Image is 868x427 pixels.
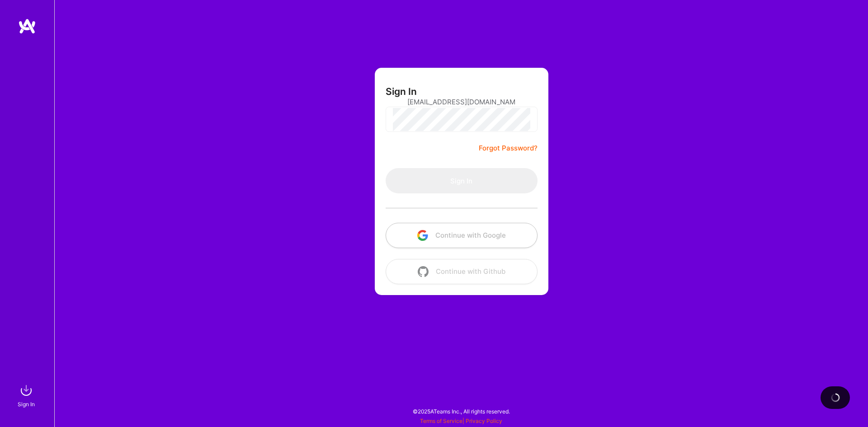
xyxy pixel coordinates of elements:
[18,399,35,409] div: Sign In
[420,418,502,424] span: |
[829,391,841,404] img: loading
[479,143,538,154] a: Forgot Password?
[466,418,502,424] a: Privacy Policy
[407,90,516,113] input: Email...
[19,381,35,409] a: sign inSign In
[417,230,428,241] img: icon
[386,223,538,248] button: Continue with Google
[18,18,36,34] img: logo
[386,168,538,193] button: Sign In
[418,266,429,277] img: icon
[386,259,538,284] button: Continue with Github
[54,400,868,422] div: © 2025 ATeams Inc., All rights reserved.
[420,418,462,424] a: Terms of Service
[386,86,417,97] h3: Sign In
[17,381,35,399] img: sign in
